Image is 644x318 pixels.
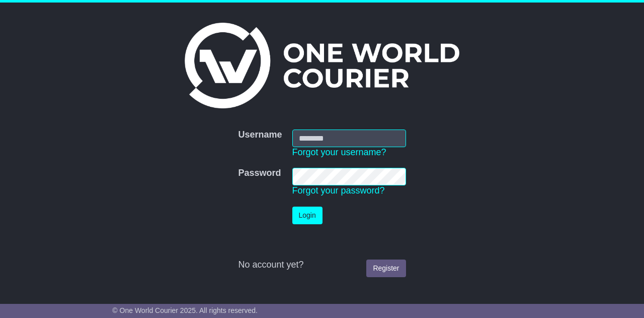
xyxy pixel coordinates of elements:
[185,23,459,108] img: One World
[112,306,258,314] span: © One World Courier 2025. All rights reserved.
[238,130,282,141] label: Username
[238,168,281,179] label: Password
[366,260,406,277] a: Register
[292,207,323,224] button: Login
[292,147,386,157] a: Forgot your username?
[238,260,406,271] div: No account yet?
[292,185,385,196] a: Forgot your password?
